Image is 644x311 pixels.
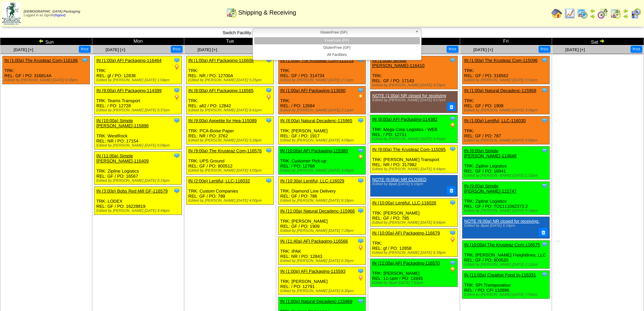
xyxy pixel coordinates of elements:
[464,174,549,178] div: Edited by [PERSON_NAME] [DATE] 1:32pm
[187,177,274,205] div: TRK: Custom Companies REL: GF / PO: 789
[256,28,412,37] span: GlutenFree (GF)
[188,178,250,183] a: IN (2:00p) Lentiful, LLC-116032
[96,188,168,194] a: IN (3:00p) Bobs Red Mill GF-116579
[173,94,180,101] img: PO
[265,147,272,154] img: Tooltip
[96,58,162,63] a: IN (1:00a) AFI Packaging-116464
[449,57,456,64] img: Tooltip
[96,179,182,183] div: Edited by [PERSON_NAME] [DATE] 5:16pm
[96,78,182,82] div: Edited by [PERSON_NAME] [DATE] 1:04pm
[265,177,272,184] img: Tooltip
[0,38,92,45] td: Sun
[280,229,365,233] div: Edited by [PERSON_NAME] [DATE] 7:28pm
[541,271,548,278] img: Tooltip
[462,147,550,180] div: TRK: Zipline Logistics REL: GF / PO: 16941
[372,221,457,225] div: Edited by [PERSON_NAME] [DATE] 8:54pm
[280,299,352,304] a: IN (1:00p) Natural Decadenc-115969
[462,240,550,268] div: TRK: [PERSON_NAME] Freightlines, LLC REL: GF / PO: 800520
[464,263,549,267] div: Edited by [PERSON_NAME] [DATE] 1:12pm
[2,2,21,25] img: zoroco-logo-small.webp
[577,8,588,19] img: calendarprod.gif
[357,238,364,244] img: Tooltip
[372,261,440,266] a: IN (11:00a) AFI Packaging-116570
[372,200,436,205] a: IN (10:00a) Lentiful, LLC-116028
[599,38,605,44] img: arrowright.gif
[610,8,621,19] img: calendarinout.gif
[96,88,162,93] a: IN (9:00a) AFI Packaging-114399
[95,56,182,84] div: TRK: REL: gf / PO: 12838
[24,10,80,17] span: Logged in as Dgroth
[188,58,254,63] a: IN (1:00a) AFI Packaging-116608
[14,47,33,52] span: [DATE] [+]
[188,108,273,112] div: Edited by [PERSON_NAME] [DATE] 8:41pm
[279,116,366,145] div: TRK: [PERSON_NAME] REL: GF / PO: 1917
[3,56,90,84] div: TRK: REL: GF / PO: 316814A
[96,108,182,112] div: Edited by [PERSON_NAME] [DATE] 5:37pm
[188,148,262,153] a: IN (9:00a) The Krusteaz Com-116576
[552,38,644,45] td: Sat
[372,137,457,141] div: Edited by [PERSON_NAME] [DATE] 4:41pm
[188,199,273,203] div: Edited by [PERSON_NAME] [DATE] 4:00pm
[449,260,456,266] img: Tooltip
[565,47,585,52] a: [DATE] [+]
[372,117,437,122] a: IN (8:00a) AFI Packaging-114382
[280,169,365,173] div: Edited by [PERSON_NAME] [DATE] 3:49pm
[187,116,274,145] div: TRK: PCA-Boise Paper REL: NR / PO: 3762
[357,154,364,161] img: PO
[541,117,548,124] img: Tooltip
[372,93,446,98] a: NOTE (1:00a) NR closed for receiving
[460,38,552,45] td: Fri
[188,88,254,93] a: IN (8:00a) AFI Packaging-116565
[357,117,364,124] img: Tooltip
[280,289,365,293] div: Edited by [PERSON_NAME] [DATE] 8:30pm
[79,46,91,53] button: Print
[464,118,526,123] a: IN (1:00a) Lentiful, LLC-116030
[541,182,548,189] img: Tooltip
[630,46,642,53] button: Print
[173,57,180,64] img: Tooltip
[357,177,364,184] img: Tooltip
[462,86,550,114] div: TRK: REL: GF / PO: 1908
[462,270,550,298] div: TRK: SPI Transporation REL: / PO: CFI 132896
[464,58,538,63] a: IN (1:00a) The Krusteaz Com-115096
[590,8,595,14] img: arrowleft.gif
[449,266,456,273] img: PO
[449,146,456,152] img: Tooltip
[173,117,180,124] img: Tooltip
[623,8,628,14] img: arrowleft.gif
[265,87,272,94] img: Tooltip
[95,86,182,114] div: TRK: Teams Transport REL: / PO: 12728
[449,199,456,206] img: Tooltip
[184,38,276,45] td: Tue
[371,229,458,257] div: TRK: REL: gf / PO: 12858
[541,57,548,64] img: Tooltip
[541,241,548,248] img: Tooltip
[464,183,517,194] a: IN (9:00a) Simple [PERSON_NAME]-115747
[464,138,549,142] div: Edited by [PERSON_NAME] [DATE] 5:08pm
[188,78,273,82] div: Edited by [PERSON_NAME] [DATE] 5:25pm
[464,148,517,158] a: IN (8:00a) Simple [PERSON_NAME]-114848
[447,186,456,195] button: Delete Note
[280,88,345,93] a: IN (1:00a) AFI Packaging-113690
[357,298,364,305] img: Tooltip
[173,64,180,70] img: PO
[372,58,425,68] a: IN (1:00a) Simple [PERSON_NAME]-116410
[357,268,364,274] img: Tooltip
[173,152,180,159] img: Tooltip
[280,239,348,244] a: IN (11:40a) AFI Packaging-116566
[280,178,344,183] a: IN (10:30a) Lentiful, LLC-116029
[473,47,493,52] a: [DATE] [+]
[187,147,274,175] div: TRK: UPS Ground REL: GF / PO: 800512
[371,145,458,173] div: TRK: [PERSON_NAME] Transport REL: NR / PO: 317982
[238,9,296,16] span: Shipping & Receiving
[105,47,125,52] span: [DATE] [+]
[279,147,366,175] div: TRK: Customer Pick-up REL: / PO: 12768
[357,147,364,154] img: Tooltip
[279,86,366,114] div: TRK: REL: / PO: 12684
[254,37,420,44] li: FreeFrom (FF)
[623,14,628,19] img: arrowright.gif
[39,38,44,44] img: arrowleft.gif
[4,58,78,63] a: IN (1:00a) The Krusteaz Com-116186
[265,117,272,124] img: Tooltip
